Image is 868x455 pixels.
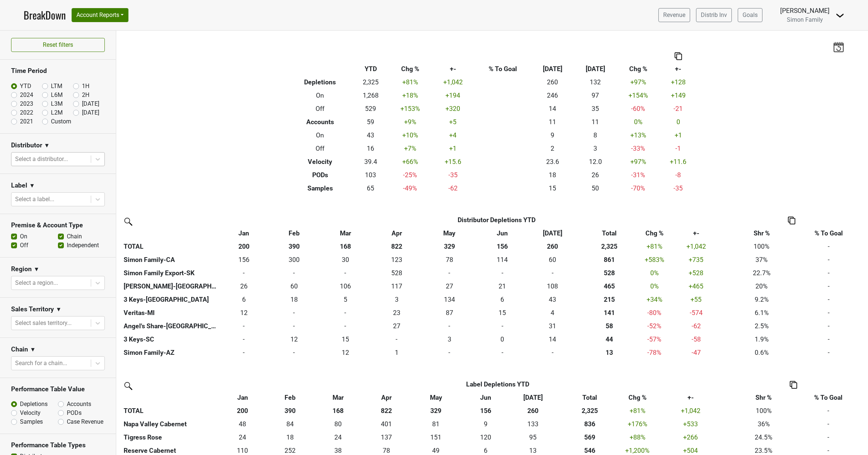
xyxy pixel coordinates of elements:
td: 0 [269,266,319,280]
td: 22.7% [724,266,799,280]
h3: Chain [11,346,28,353]
td: 18 [269,293,319,306]
div: 43 [529,295,576,304]
td: +97 % [617,155,659,168]
td: 2 [531,142,574,155]
td: -31 % [617,168,659,182]
td: - [799,280,858,293]
td: 6.1% [724,306,799,319]
td: -8 [659,168,697,182]
div: 465 [579,281,639,291]
td: +7 % [389,142,431,155]
label: PODs [67,409,82,417]
td: +18 % [389,89,431,102]
th: 3 Keys-SC [122,333,219,346]
th: 822 [372,240,422,253]
div: - [271,308,317,318]
th: Off [287,142,353,155]
th: Total: activate to sort column ascending [578,227,641,240]
td: +10 % [389,129,431,142]
th: 168 [319,240,371,253]
div: 78 [423,255,475,265]
th: 3 Keys-[GEOGRAPHIC_DATA] [122,293,219,306]
th: Accounts [287,115,353,129]
th: Jun: activate to sort column ascending [477,227,527,240]
th: Apr: activate to sort column ascending [372,227,422,240]
th: On [287,129,353,142]
td: +153 % [389,102,431,115]
th: Shr %: activate to sort column ascending [724,227,799,240]
div: 12 [220,308,267,318]
th: [DATE] [574,62,617,76]
td: 39.4 [353,155,389,168]
a: Distrib Inv [696,8,732,22]
td: -1 [659,142,697,155]
td: 528 [372,266,422,280]
a: Revenue [658,8,690,22]
td: +154 % [617,89,659,102]
td: 43 [527,293,578,306]
td: 0 [659,115,697,129]
div: 31 [529,321,576,331]
th: Off [287,102,353,115]
th: [PERSON_NAME]-[GEOGRAPHIC_DATA] [122,280,219,293]
td: 0 [319,319,371,333]
td: 4 [527,306,578,319]
img: Copy to clipboard [788,217,795,224]
label: Chain [67,232,82,241]
th: Mar: activate to sort column ascending [319,227,371,240]
div: 528 [579,268,639,278]
td: 123 [372,253,422,266]
td: -62 [431,182,474,195]
th: 156 [477,240,527,253]
th: 390 [269,240,319,253]
div: 4 [529,308,576,318]
td: 23.6 [531,155,574,168]
th: Velocity [287,155,353,168]
th: Veritas-MI [122,306,219,319]
span: +1,042 [686,243,706,250]
td: 0 [422,319,478,333]
label: L6M [51,91,63,99]
label: L3M [51,99,63,108]
div: [PERSON_NAME] [780,6,830,15]
img: Copy to clipboard [675,52,682,60]
td: -52 % [641,319,668,333]
th: Distributor Depletions YTD [269,213,724,227]
td: 0 [477,319,527,333]
td: 27 [422,280,478,293]
div: 215 [579,295,639,304]
th: Jul: activate to sort column ascending [527,227,578,240]
div: 26 [220,281,267,291]
h3: Distributor [11,141,42,149]
div: 58 [579,321,639,331]
div: 5 [321,295,370,304]
img: filter [122,215,134,227]
div: 156 [220,255,267,265]
td: 27 [372,319,422,333]
div: 18 [271,295,317,304]
td: +320 [431,102,474,115]
td: 0 [319,306,371,319]
td: 108 [527,280,578,293]
div: - [271,321,317,331]
div: - [321,308,370,318]
th: +-: activate to sort column ascending [652,391,729,404]
th: &nbsp;: activate to sort column ascending [122,391,219,404]
a: BreakDown [24,7,66,23]
td: 31 [527,319,578,333]
td: - [799,293,858,306]
td: 5 [319,293,371,306]
th: Feb: activate to sort column ascending [269,227,319,240]
td: +4 [431,129,474,142]
span: ▼ [29,181,35,190]
th: +- [431,62,474,76]
th: Mar: activate to sort column ascending [314,391,363,404]
th: Chg % [389,62,431,76]
div: 141 [579,308,639,318]
div: - [529,268,576,278]
div: - [220,268,267,278]
h3: Region [11,265,32,273]
td: 97 [574,89,617,102]
td: 8 [574,129,617,142]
